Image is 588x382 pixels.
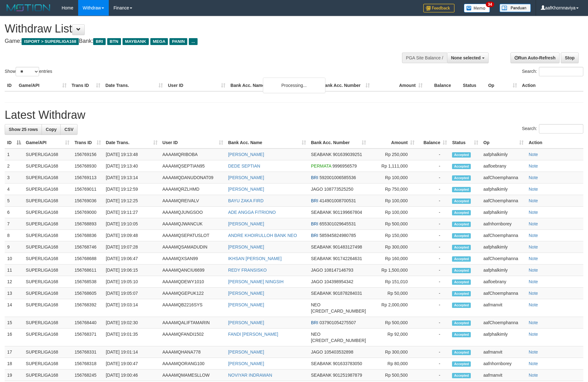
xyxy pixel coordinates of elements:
[333,256,362,261] span: Copy 901742264631 to clipboard
[324,279,353,284] span: Copy 104398954342 to clipboard
[72,183,103,195] td: 156769011
[311,152,332,157] span: SEABANK
[103,80,165,91] th: Date Trans.
[23,183,72,195] td: SUPERLIGA168
[5,207,23,218] td: 6
[228,233,297,238] a: ANDRE KHOIRULLOH BANK NEO
[481,346,526,358] td: aafmanvit
[319,233,356,238] span: Copy 585945824980785 to clipboard
[417,137,450,148] th: Balance: activate to sort column ascending
[529,320,538,325] a: Note
[72,148,103,160] td: 156769156
[417,253,450,264] td: -
[450,137,481,148] th: Status: activate to sort column ascending
[452,268,471,273] span: Accepted
[5,346,23,358] td: 17
[160,183,226,195] td: AAAAMQRZLHMD
[417,160,450,172] td: -
[123,38,149,45] span: MAYBANK
[228,244,264,249] a: [PERSON_NAME]
[228,198,264,203] a: BAYU ZAKA FIRD
[369,148,417,160] td: Rp 250,000
[23,299,72,317] td: SUPERLIGA168
[16,67,39,76] select: Showentries
[481,207,526,218] td: aafphalkimly
[481,358,526,369] td: aafnhornborey
[481,172,526,183] td: aafChoemphanna
[447,53,489,63] button: None selected
[103,264,160,276] td: [DATE] 19:06:15
[5,358,23,369] td: 18
[324,349,353,354] span: Copy 105403532898 to clipboard
[311,268,323,273] span: JAGO
[425,80,460,91] th: Balance
[72,172,103,183] td: 156769113
[417,218,450,230] td: -
[452,187,471,192] span: Accepted
[5,148,23,160] td: 1
[319,80,372,91] th: Bank Acc. Number
[529,279,538,284] a: Note
[452,210,471,215] span: Accepted
[481,317,526,329] td: aafChoemphanna
[333,152,362,157] span: Copy 901639039251 to clipboard
[5,23,386,35] h1: Withdraw List
[23,195,72,207] td: SUPERLIGA168
[369,160,417,172] td: Rp 1,111,000
[23,329,72,346] td: SUPERLIGA168
[103,288,160,299] td: [DATE] 19:05:07
[452,303,471,308] span: Accepted
[72,288,103,299] td: 156768605
[228,332,278,337] a: FANDI [PERSON_NAME]
[160,369,226,381] td: AAAAMQMAMESLLOW
[417,329,450,346] td: -
[319,198,356,203] span: Copy 414901008700531 to clipboard
[417,358,450,369] td: -
[332,163,357,168] span: Copy 9996956579 to clipboard
[228,279,284,284] a: [PERSON_NAME] NINGSIH
[417,276,450,288] td: -
[5,264,23,276] td: 11
[464,4,490,13] img: Button%20Memo.svg
[417,183,450,195] td: -
[23,358,72,369] td: SUPERLIGA168
[160,148,226,160] td: AAAAMQRIBOBA
[481,253,526,264] td: aafChoemphanna
[486,2,494,7] span: 34
[23,148,72,160] td: SUPERLIGA168
[529,291,538,296] a: Note
[103,241,160,253] td: [DATE] 19:07:28
[452,361,471,367] span: Accepted
[107,38,121,45] span: BTN
[150,38,168,45] span: MEGA
[228,210,276,215] a: ADE ANGGA FITRIONO
[452,245,471,250] span: Accepted
[311,175,318,180] span: BRI
[23,137,72,148] th: Game/API: activate to sort column ascending
[228,291,264,296] a: [PERSON_NAME]
[103,358,160,369] td: [DATE] 19:00:47
[103,183,160,195] td: [DATE] 19:12:59
[5,195,23,207] td: 5
[311,163,331,168] span: PERMATA
[72,329,103,346] td: 156768371
[319,221,356,226] span: Copy 655301029645531 to clipboard
[529,210,538,215] a: Note
[160,253,226,264] td: AAAAMQXSAN99
[311,279,323,284] span: JAGO
[369,195,417,207] td: Rp 100,000
[369,230,417,241] td: Rp 150,000
[529,152,538,157] a: Note
[311,309,366,314] span: Copy 5859458253786603 to clipboard
[93,38,105,45] span: BRI
[333,244,362,249] span: Copy 901483127498 to clipboard
[311,221,318,226] span: BRI
[72,160,103,172] td: 156768930
[160,288,226,299] td: AAAAMQGEPUK122
[529,256,538,261] a: Note
[311,256,332,261] span: SEABANK
[23,288,72,299] td: SUPERLIGA168
[311,244,332,249] span: SEABANK
[5,230,23,241] td: 8
[228,175,264,180] a: [PERSON_NAME]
